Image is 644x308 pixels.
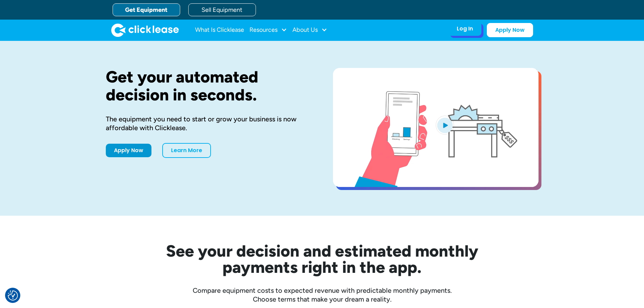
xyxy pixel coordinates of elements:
button: Consent Preferences [8,290,18,301]
a: home [111,23,179,37]
a: Apply Now [106,144,151,157]
img: Clicklease logo [111,23,179,37]
a: Apply Now [487,23,533,37]
div: The equipment you need to start or grow your business is now affordable with Clicklease. [106,115,311,132]
h2: See your decision and estimated monthly payments right in the app. [133,243,511,275]
a: open lightbox [333,68,539,187]
div: Resources [249,23,287,37]
div: Log In [457,25,473,32]
div: Compare equipment costs to expected revenue with predictable monthly payments. Choose terms that ... [106,286,539,304]
img: Blue play button logo on a light blue circular background [436,116,454,135]
a: Get Equipment [113,3,180,16]
a: Learn More [162,143,211,158]
h1: Get your automated decision in seconds. [106,68,311,104]
div: About Us [292,23,327,37]
a: Sell Equipment [188,3,256,16]
a: What Is Clicklease [195,23,244,37]
img: Revisit consent button [8,290,18,301]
